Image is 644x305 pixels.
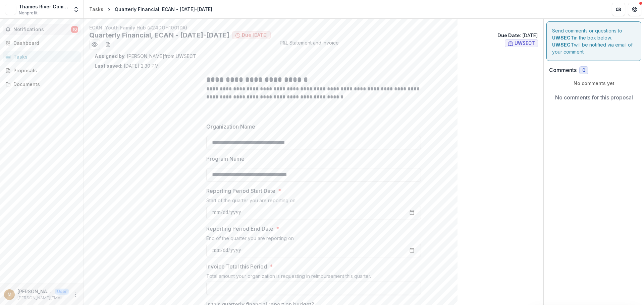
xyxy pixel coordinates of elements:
[552,42,574,48] strong: UWSECT
[71,291,79,299] button: More
[103,39,113,50] button: download-word-button
[13,27,71,32] span: Notifications
[19,3,69,10] div: Thames River Community Service, Inc.
[13,53,75,60] div: Tasks
[115,6,212,13] div: Quarterly Financial, ECAN - [DATE]-[DATE]
[71,26,78,33] span: 10
[206,235,421,244] div: End of the quarter you are reporting on
[19,10,38,16] span: Nonprofit
[95,53,533,60] p: : [PERSON_NAME] from UWSECT
[71,3,81,16] button: Open entity switcher
[612,3,625,16] button: Partners
[5,4,16,15] img: Thames River Community Service, Inc.
[206,187,275,195] p: Reporting Period Start Date
[552,35,574,41] strong: UWSECT
[549,80,639,87] p: No comments yet
[628,3,641,16] button: Get Help
[206,225,273,233] p: Reporting Period End Date
[549,67,577,73] h2: Comments
[582,68,585,73] span: 0
[206,273,421,282] div: Total amount your organization is requesting in reimbursement this quarter.
[8,292,11,297] div: michaelv@trfp.org
[89,6,103,13] div: Tasks
[95,53,124,59] strong: Assigned by
[546,21,641,61] div: Send comments or questions to in the box below. will be notified via email of your comment.
[17,295,69,301] p: [PERSON_NAME][EMAIL_ADDRESS][DOMAIN_NAME]
[3,65,81,76] a: Proposals
[555,93,633,101] p: No comments for this proposal
[3,24,81,35] button: Notifications10
[95,63,122,69] strong: Last saved:
[13,40,75,47] div: Dashboard
[497,32,538,39] p: : [DATE]
[242,32,268,38] span: Due [DATE]
[206,198,421,206] div: Start of the quarter you are reporting on
[515,41,535,46] span: UWSECT
[55,289,69,295] p: User
[95,62,159,69] p: [DATE] 2:30 PM
[3,37,81,49] a: Dashboard
[206,155,245,163] p: Program Name
[3,51,81,62] a: Tasks
[17,288,52,295] p: [PERSON_NAME][EMAIL_ADDRESS][DOMAIN_NAME]
[89,31,229,39] h2: Quarterly Financial, ECAN - [DATE]-[DATE]
[89,39,100,50] button: Preview f77ec87a-f73b-4920-9f3b-ff9671b126a9.pdf
[206,262,267,271] p: Invoice Total this Period
[206,123,255,131] p: Organization Name
[280,39,339,50] span: P&L Statement and Invoice
[497,32,520,38] strong: Due Date
[13,81,75,88] div: Documents
[87,4,106,14] a: Tasks
[87,4,215,14] nav: breadcrumb
[3,79,81,90] a: Documents
[13,67,75,74] div: Proposals
[89,24,538,31] p: ECAN: Youth Family Hub (#24DOH1001DA)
